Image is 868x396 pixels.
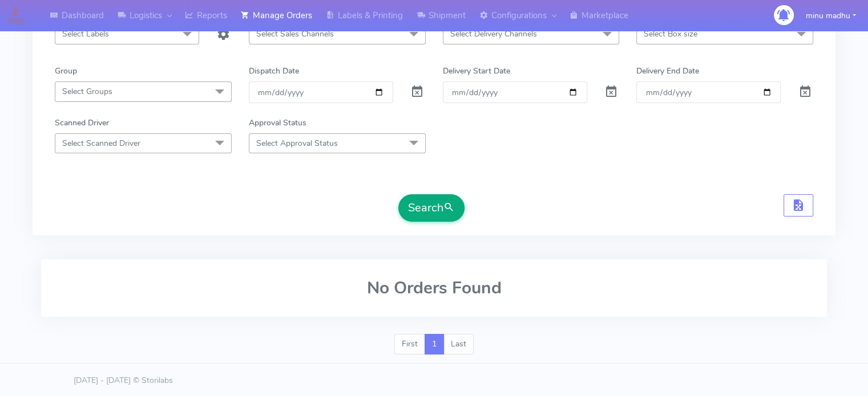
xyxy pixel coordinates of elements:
a: 1 [425,334,444,354]
h2: No Orders Found [55,279,813,297]
label: Approval Status [249,117,306,129]
span: Select Approval Status [256,138,338,149]
span: Select Box size [644,28,697,39]
span: Select Scanned Driver [62,138,140,149]
label: Dispatch Date [249,65,299,77]
label: Group [55,65,77,77]
label: Delivery Start Date [443,65,510,77]
button: minu madhu [797,4,865,27]
span: Select Sales Channels [256,28,334,39]
button: Search [398,194,465,222]
span: Select Groups [62,86,112,97]
label: Delivery End Date [636,65,699,77]
span: Select Delivery Channels [450,28,537,39]
label: Scanned Driver [55,117,109,129]
span: Select Labels [62,28,109,39]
